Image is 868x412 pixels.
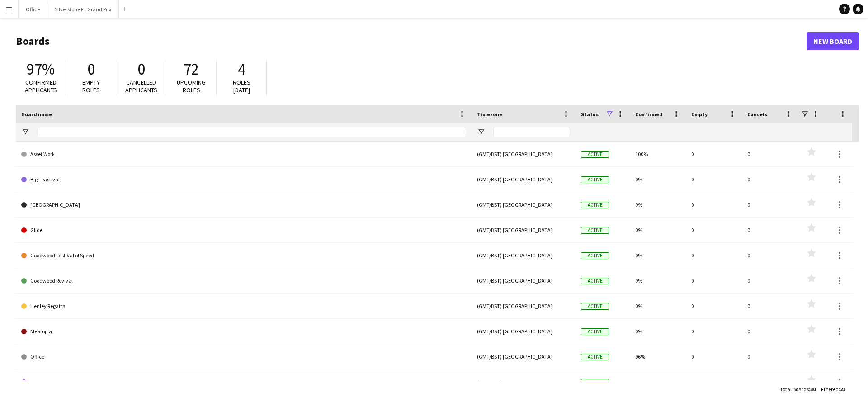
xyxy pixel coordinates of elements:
div: 0 [686,142,742,166]
a: [GEOGRAPHIC_DATA] [21,192,466,218]
div: (GMT/BST) [GEOGRAPHIC_DATA] [472,192,576,217]
a: Office [21,344,466,369]
span: Roles [DATE] [233,78,250,94]
span: Upcoming roles [177,78,206,94]
span: Cancels [747,111,767,118]
div: 0 [742,268,798,293]
div: 0 [686,319,742,344]
span: Active [581,227,609,234]
div: 0 [686,369,742,394]
div: (GMT/BST) [GEOGRAPHIC_DATA] [472,319,576,344]
span: 72 [184,59,199,79]
div: 0 [742,218,798,242]
a: Henley Regatta [21,294,466,319]
span: Confirmed [635,111,663,118]
div: 0% [630,192,686,217]
span: 4 [238,59,245,79]
a: Big Feastival [21,167,466,192]
div: 0% [630,218,686,242]
div: (GMT/BST) [GEOGRAPHIC_DATA] [472,369,576,394]
span: Empty [691,111,708,118]
div: (GMT/BST) [GEOGRAPHIC_DATA] [472,344,576,369]
span: Active [581,151,609,158]
div: (GMT/BST) [GEOGRAPHIC_DATA] [472,294,576,318]
span: Timezone [477,111,502,118]
div: (GMT/BST) [GEOGRAPHIC_DATA] [472,243,576,268]
div: 0 [686,344,742,369]
a: Goodwood Revival [21,268,466,294]
a: Asset Work [21,142,466,167]
div: 0 [742,167,798,192]
span: Total Boards [780,386,809,393]
button: Silverstone F1 Grand Prix [47,0,119,18]
div: 0 [742,142,798,166]
input: Board name Filter Input [38,127,466,137]
span: Board name [21,111,52,118]
div: : [780,380,816,398]
div: (GMT/BST) [GEOGRAPHIC_DATA] [472,142,576,166]
span: 97% [27,59,55,79]
span: Filtered [821,386,839,393]
span: 21 [840,386,845,393]
div: 0 [742,369,798,394]
div: 0 [686,167,742,192]
div: 0 [742,243,798,268]
div: 96% [630,344,686,369]
button: Open Filter Menu [477,128,485,136]
span: Active [581,202,609,208]
span: Active [581,278,609,284]
div: 0 [686,294,742,318]
div: 0 [686,243,742,268]
div: 0 [742,319,798,344]
a: Goodwood Festival of Speed [21,243,466,268]
div: 0 [686,192,742,217]
div: (GMT/BST) [GEOGRAPHIC_DATA] [472,268,576,293]
a: New Board [807,32,859,50]
div: 0% [630,243,686,268]
input: Timezone Filter Input [493,127,570,137]
span: Confirmed applicants [25,78,57,94]
div: 0 [686,268,742,293]
span: Active [581,176,609,183]
span: Status [581,111,599,118]
div: 0% [630,294,686,318]
div: 0 [742,294,798,318]
a: Glide [21,218,466,243]
span: Active [581,328,609,335]
span: Active [581,252,609,259]
div: 0% [630,319,686,344]
div: 100% [630,142,686,166]
div: (GMT/BST) [GEOGRAPHIC_DATA] [472,218,576,242]
div: (GMT/BST) [GEOGRAPHIC_DATA] [472,167,576,192]
button: Open Filter Menu [21,128,29,136]
span: Active [581,303,609,310]
div: 0 [686,218,742,242]
a: Polo in the Park [21,369,466,395]
a: Meatopia [21,319,466,344]
div: : [821,380,845,398]
span: Cancelled applicants [125,78,157,94]
span: Empty roles [82,78,100,94]
span: 0 [87,59,95,79]
div: 0 [742,344,798,369]
button: Office [19,0,47,18]
span: 30 [810,386,816,393]
span: Active [581,354,609,360]
span: 0 [137,59,145,79]
div: 0% [630,369,686,394]
div: 0% [630,268,686,293]
span: Active [581,379,609,386]
h1: Boards [16,34,807,48]
div: 0% [630,167,686,192]
div: 0 [742,192,798,217]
